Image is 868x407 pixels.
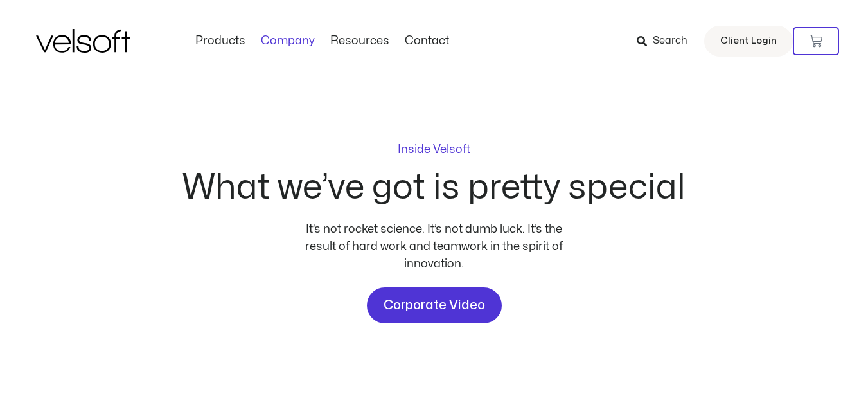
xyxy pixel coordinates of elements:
span: Client Login [720,33,777,50]
a: Corporate Video [367,287,502,323]
a: Search [637,30,696,52]
div: It’s not rocket science. It’s not dumb luck. It’s the result of hard work and teamwork in the spi... [299,221,569,273]
nav: Menu [188,34,457,48]
a: ProductsMenu Toggle [188,34,253,48]
img: Velsoft Training Materials [36,29,130,53]
span: Corporate Video [384,295,485,316]
a: ContactMenu Toggle [397,34,457,48]
p: Inside Velsoft [398,144,470,156]
span: Search [653,33,687,50]
a: CompanyMenu Toggle [253,34,323,48]
a: Client Login [704,26,793,57]
a: ResourcesMenu Toggle [323,34,397,48]
h2: What we’ve got is pretty special [182,170,686,205]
